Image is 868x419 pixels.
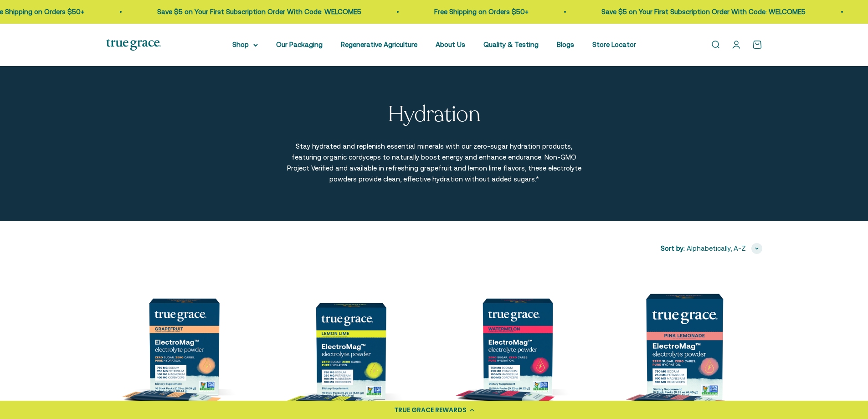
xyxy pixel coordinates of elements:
[156,6,360,17] p: Save $5 on Your First Subscription Order With Code: WELCOME5
[232,39,258,50] summary: Shop
[687,243,762,254] button: Alphabetically, A-Z
[286,141,582,185] p: Stay hydrated and replenish essential minerals with our zero-sugar hydration products, featuring ...
[388,103,481,127] p: Hydration
[557,41,574,48] a: Blogs
[341,41,417,48] a: Regenerative Agriculture
[433,8,528,16] a: Free Shipping on Orders $50+
[483,41,539,48] a: Quality & Testing
[394,405,467,415] div: TRUE GRACE REWARDS
[592,41,636,48] a: Store Locator
[436,41,465,48] a: About Us
[687,243,746,254] span: Alphabetically, A-Z
[276,41,323,48] a: Our Packaging
[661,243,685,254] span: Sort by:
[601,6,805,17] p: Save $5 on Your First Subscription Order With Code: WELCOME5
